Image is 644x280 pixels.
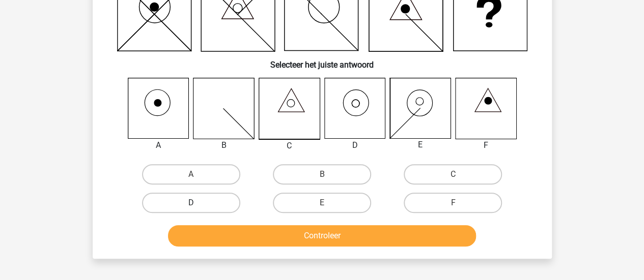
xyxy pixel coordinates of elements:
label: C [404,164,502,184]
div: A [120,139,197,151]
label: B [273,164,371,184]
label: A [142,164,240,184]
div: D [317,139,394,151]
label: E [273,193,371,213]
label: D [142,193,240,213]
div: B [185,139,262,151]
button: Controleer [168,225,476,246]
label: F [404,193,502,213]
div: C [251,140,328,152]
h6: Selecteer het juiste antwoord [109,52,536,70]
div: E [382,139,459,151]
div: F [447,139,524,151]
